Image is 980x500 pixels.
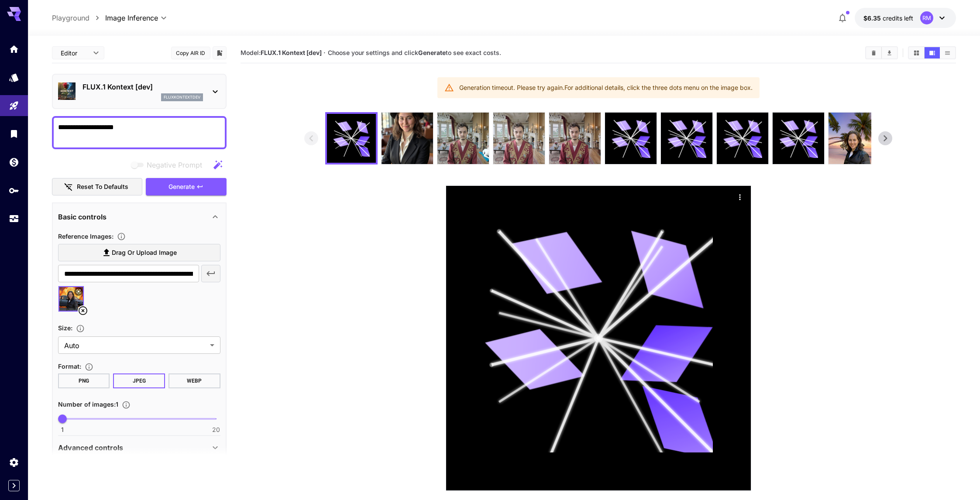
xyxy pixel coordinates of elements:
button: Download All [882,47,897,58]
span: $6.35 [863,14,883,22]
button: Show images in video view [925,47,940,58]
a: Playground [52,13,89,23]
nav: breadcrumb [52,13,105,23]
div: Basic controls [58,206,220,227]
span: 1 [61,425,64,434]
span: Negative prompts are not compatible with the selected model. [129,159,209,170]
label: Drag or upload image [58,244,220,262]
div: Playground [9,100,19,111]
button: Expand sidebar [8,480,20,491]
span: Format : [58,363,81,370]
p: · [323,48,326,58]
img: 2Q== [549,113,601,164]
button: Show images in grid view [909,47,924,58]
div: $6.34809 [863,14,913,23]
button: $6.34809RM [855,8,956,28]
button: JPEG [113,373,165,388]
span: Editor [61,48,88,58]
img: Z [382,113,433,164]
div: Generation timeout. Please try again. For additional details, click the three dots menu on the im... [459,80,753,96]
span: Drag or upload image [112,247,177,258]
span: Image Inference [105,13,158,23]
button: Add to library [216,48,224,58]
b: FLUX.1 Kontext [dev] [261,49,322,56]
span: Generate [168,182,195,192]
div: Models [9,72,19,83]
div: Settings [9,457,19,468]
button: Generate [146,178,226,196]
p: fluxkontextdev [164,94,200,100]
span: Size : [58,324,72,332]
div: Home [9,44,19,55]
b: Generate [418,49,446,56]
button: WEBP [168,373,220,388]
button: Upload a reference image to guide the result. This is needed for Image-to-Image or Inpainting. Su... [113,232,129,241]
button: Copy AIR ID [171,47,210,59]
img: 9k= [493,113,545,164]
div: Clear ImagesDownload All [865,46,898,59]
span: Choose your settings and click to see exact costs. [328,49,501,56]
div: API Keys [9,185,19,196]
img: 2Q== [829,113,880,164]
div: Usage [9,213,19,224]
div: Wallet [9,157,19,168]
p: Basic controls [58,212,107,222]
span: credits left [883,14,913,22]
img: Z [437,113,489,164]
p: FLUX.1 Kontext [dev] [83,82,203,92]
div: Library [9,128,19,139]
span: Negative Prompt [147,160,202,170]
span: 20 [212,425,220,434]
button: Clear Images [866,47,881,58]
span: Model: [241,49,322,56]
div: Advanced controls [58,437,220,458]
button: Choose the file format for the output image. [81,363,97,371]
p: Advanced controls [58,442,123,453]
span: Number of images : 1 [58,401,118,408]
button: Show images in list view [940,47,955,58]
div: RM [920,11,933,24]
button: PNG [58,373,110,388]
div: Show images in grid viewShow images in video viewShow images in list view [908,46,956,59]
button: Adjust the dimensions of the generated image by specifying its width and height in pixels, or sel... [72,324,88,333]
div: Actions [733,190,746,203]
button: Specify how many images to generate in a single request. Each image generation will be charged se... [118,401,134,409]
div: FLUX.1 Kontext [dev]fluxkontextdev [58,78,220,105]
button: Reset to defaults [52,178,143,196]
span: Auto [64,340,206,351]
span: Reference Images : [58,233,113,240]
